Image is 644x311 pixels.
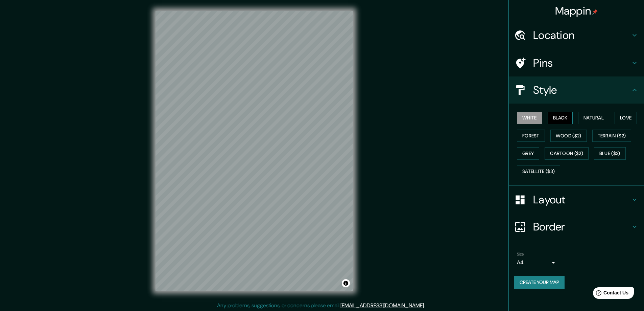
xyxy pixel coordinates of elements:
[342,279,350,287] button: Toggle attribution
[548,112,573,124] button: Black
[545,147,589,160] button: Cartoon ($2)
[533,83,630,97] h4: Style
[517,165,560,178] button: Satellite ($3)
[509,186,644,213] div: Layout
[509,22,644,49] div: Location
[533,220,630,234] h4: Border
[340,302,424,309] a: [EMAIL_ADDRESS][DOMAIN_NAME]
[156,11,353,291] canvas: Map
[509,76,644,104] div: Style
[615,112,637,124] button: Love
[517,130,545,142] button: Forest
[514,276,565,289] button: Create your map
[533,56,630,70] h4: Pins
[509,49,644,76] div: Pins
[517,251,524,257] label: Size
[594,147,626,160] button: Blue ($2)
[426,302,427,310] div: .
[592,9,598,15] img: pin-icon.png
[533,28,630,42] h4: Location
[517,147,539,160] button: Grey
[578,112,609,124] button: Natural
[592,130,631,142] button: Terrain ($2)
[517,112,542,124] button: White
[550,130,587,142] button: Wood ($2)
[555,4,598,18] h4: Mappin
[584,285,637,304] iframe: Help widget launcher
[217,302,425,310] p: Any problems, suggestions, or concerns please email .
[517,257,557,268] div: A4
[425,302,426,310] div: .
[533,193,630,206] h4: Layout
[509,213,644,240] div: Border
